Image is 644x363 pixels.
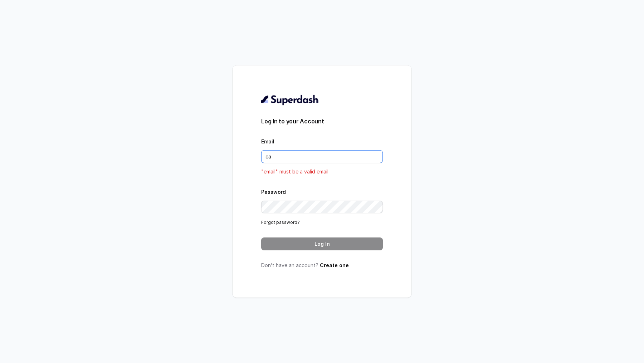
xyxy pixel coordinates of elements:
[261,220,300,225] a: Forgot password?
[261,262,383,269] p: Don’t have an account?
[261,237,383,250] button: Log In
[261,150,383,163] input: youremail@example.com
[261,167,383,176] p: "email" must be a valid email
[261,94,319,106] img: light.svg
[320,262,349,268] a: Create one
[261,117,383,126] h3: Log In to your Account
[261,138,274,144] label: Email
[261,189,286,195] label: Password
